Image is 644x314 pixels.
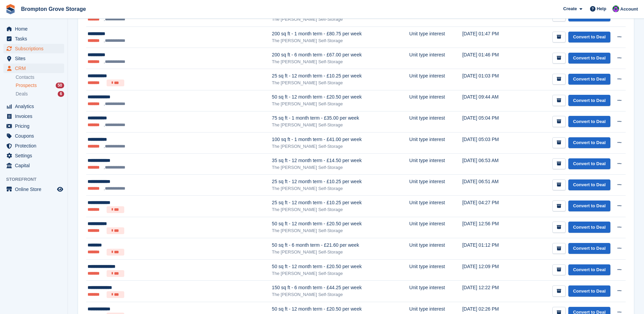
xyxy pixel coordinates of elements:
[462,48,517,69] td: [DATE] 01:46 PM
[15,34,56,43] span: Tasks
[462,259,517,281] td: [DATE] 12:09 PM
[56,83,64,88] div: 50
[462,153,517,174] td: [DATE] 06:53 AM
[409,196,462,217] td: Unit type interest
[272,284,409,291] div: 150 sq ft - 6 month term - £44.25 per week
[462,174,517,195] td: [DATE] 06:51 AM
[563,5,577,12] span: Create
[3,102,64,111] a: menu
[462,27,517,48] td: [DATE] 01:47 PM
[409,111,462,132] td: Unit type interest
[15,64,56,73] span: CRM
[568,53,610,64] a: Convert to Deal
[272,227,409,234] div: The [PERSON_NAME] Self-Storage
[272,199,409,206] div: 25 sq ft - 12 month term - £10.25 per week
[15,54,56,63] span: Sites
[272,157,409,164] div: 35 sq ft - 12 month term - £14.50 per week
[462,132,517,153] td: [DATE] 05:03 PM
[3,121,64,131] a: menu
[3,161,64,170] a: menu
[15,111,56,121] span: Invoices
[272,143,409,150] div: The [PERSON_NAME] Self-Storage
[409,90,462,111] td: Unit type interest
[568,200,610,212] a: Convert to Deal
[272,101,409,107] div: The [PERSON_NAME] Self-Storage
[3,44,64,53] a: menu
[462,196,517,217] td: [DATE] 04:27 PM
[568,32,610,43] a: Convert to Deal
[568,179,610,191] a: Convert to Deal
[409,281,462,302] td: Unit type interest
[568,116,610,127] a: Convert to Deal
[3,34,64,43] a: menu
[568,285,610,297] a: Convert to Deal
[462,281,517,302] td: [DATE] 12:22 PM
[3,131,64,141] a: menu
[272,306,409,313] div: 50 sq ft - 12 month term - £20.50 per week
[15,141,56,151] span: Protection
[15,44,56,53] span: Subscriptions
[272,220,409,227] div: 50 sq ft - 12 month term - £20.50 per week
[409,27,462,48] td: Unit type interest
[272,178,409,185] div: 25 sq ft - 12 month term - £10.25 per week
[272,51,409,58] div: 200 sq ft - 6 month term - £67.00 per week
[15,161,56,170] span: Capital
[16,82,64,89] a: Prospects 50
[15,185,56,194] span: Online Store
[409,132,462,153] td: Unit type interest
[272,80,409,86] div: The [PERSON_NAME] Self-Storage
[272,58,409,65] div: The [PERSON_NAME] Self-Storage
[56,185,64,193] a: Preview store
[597,5,606,12] span: Help
[3,185,64,194] a: menu
[409,238,462,260] td: Unit type interest
[272,16,409,23] div: The [PERSON_NAME] Self-Storage
[272,72,409,80] div: 25 sq ft - 12 month term - £10.25 per week
[409,174,462,195] td: Unit type interest
[568,74,610,85] a: Convert to Deal
[15,121,56,131] span: Pricing
[5,4,16,14] img: stora-icon-8386f47178a22dfd0bd8f6a31ec36ba5ce8667c1dd55bd0f319d3a0aa187defe.svg
[15,151,56,160] span: Settings
[272,249,409,256] div: The [PERSON_NAME] Self-Storage
[568,95,610,106] a: Convert to Deal
[409,259,462,281] td: Unit type interest
[462,217,517,238] td: [DATE] 12:56 PM
[462,238,517,260] td: [DATE] 01:12 PM
[462,69,517,90] td: [DATE] 01:03 PM
[568,243,610,254] a: Convert to Deal
[612,5,619,12] img: Jo Brock
[3,141,64,151] a: menu
[409,69,462,90] td: Unit type interest
[272,242,409,249] div: 50 sq ft - 6 month term - £21.60 per week
[3,64,64,73] a: menu
[18,3,89,15] a: Brompton Grove Storage
[568,137,610,149] a: Convert to Deal
[58,91,64,97] div: 6
[568,264,610,276] a: Convert to Deal
[3,54,64,63] a: menu
[568,222,610,233] a: Convert to Deal
[620,6,638,13] span: Account
[409,48,462,69] td: Unit type interest
[3,111,64,121] a: menu
[16,90,64,98] a: Deals 6
[272,185,409,192] div: The [PERSON_NAME] Self-Storage
[3,151,64,160] a: menu
[15,131,56,141] span: Coupons
[272,291,409,298] div: The [PERSON_NAME] Self-Storage
[16,82,37,89] span: Prospects
[409,153,462,174] td: Unit type interest
[272,93,409,101] div: 50 sq ft - 12 month term - £20.50 per week
[409,217,462,238] td: Unit type interest
[272,164,409,171] div: The [PERSON_NAME] Self-Storage
[272,115,409,122] div: 75 sq ft - 1 month term - £35.00 per week
[462,90,517,111] td: [DATE] 09:44 AM
[272,206,409,213] div: The [PERSON_NAME] Self-Storage
[272,30,409,37] div: 200 sq ft - 1 month term - £80.75 per week
[15,24,56,34] span: Home
[568,158,610,170] a: Convert to Deal
[16,91,28,97] span: Deals
[272,37,409,44] div: The [PERSON_NAME] Self-Storage
[462,111,517,132] td: [DATE] 05:04 PM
